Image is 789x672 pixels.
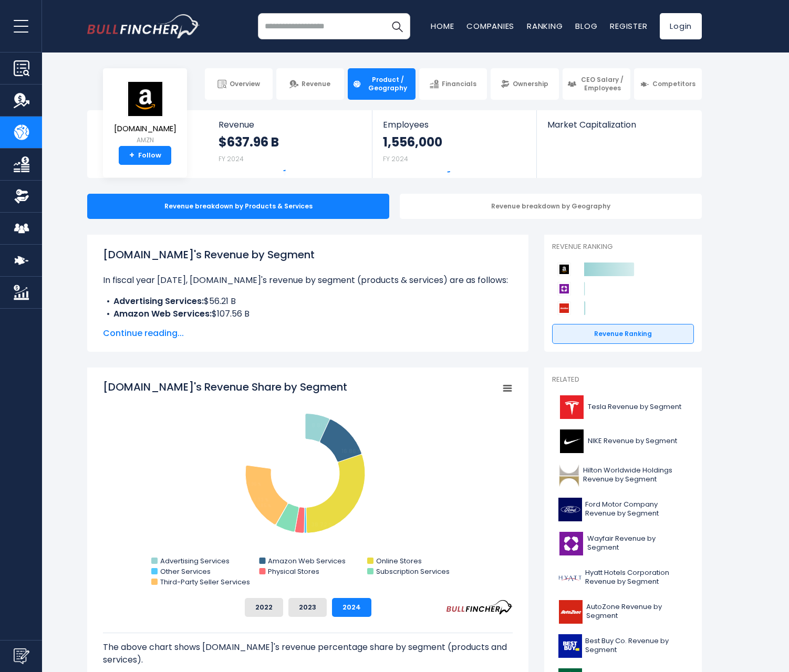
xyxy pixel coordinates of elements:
[119,146,171,165] a: +Follow
[419,68,487,100] a: Financials
[103,274,513,287] p: In fiscal year [DATE], [DOMAIN_NAME]'s revenue by segment (products & services) are as follows:
[14,188,29,204] img: Ownership
[586,603,688,621] span: AutoZone Revenue by Segment
[579,76,626,92] span: CEO Salary / Employees
[585,500,688,518] span: Ford Motor Company Revenue by Segment
[376,556,422,566] text: Online Stores
[552,495,694,524] a: Ford Motor Company Revenue by Segment
[312,422,328,429] tspan: 8.81 %
[87,14,200,38] a: Go to homepage
[276,68,344,100] a: Revenue
[268,556,346,566] text: Amazon Web Services
[513,80,548,88] span: Ownership
[268,566,319,576] text: Physical Stores
[547,120,690,130] span: Market Capitalization
[634,68,702,100] a: Competitors
[365,76,411,92] span: Product / Geography
[552,461,694,490] a: Hilton Worldwide Holdings Revenue by Segment
[552,375,694,384] p: Related
[219,154,244,163] small: FY 2024
[103,247,513,262] h1: [DOMAIN_NAME]'s Revenue by Segment
[552,243,694,251] p: Revenue Ranking
[341,447,362,455] tspan: 16.86 %
[205,68,273,100] a: Overview
[552,597,694,626] a: AutoZone Revenue by Segment
[527,20,563,31] a: Ranking
[113,308,212,320] b: Amazon Web Services:
[557,301,571,315] img: AutoZone competitors logo
[383,154,408,163] small: FY 2024
[383,134,442,150] strong: 1,556,000
[219,134,279,150] strong: $637.96 B
[588,403,681,412] span: Tesla Revenue by Segment
[431,20,454,31] a: Home
[442,80,476,88] span: Financials
[575,20,597,31] a: Blog
[558,566,582,590] img: H logo
[348,68,416,100] a: Product / Geography
[160,566,211,576] text: Other Services
[587,534,688,552] span: Wayfair Revenue by Segment
[652,80,695,88] span: Competitors
[585,569,688,586] span: Hyatt Hotels Corporation Revenue by Segment
[103,641,513,666] p: The above chart shows [DOMAIN_NAME]'s revenue percentage share by segment (products and services).
[103,295,513,308] li: $56.21 B
[87,194,389,219] div: Revenue breakdown by Products & Services
[466,20,514,31] a: Companies
[114,124,177,133] span: [DOMAIN_NAME]
[87,14,200,38] img: bullfincher logo
[558,634,582,658] img: BBY logo
[103,380,513,590] svg: Amazon.com's Revenue Share by Segment
[552,563,694,592] a: Hyatt Hotels Corporation Revenue by Segment
[552,324,694,344] a: Revenue Ranking
[288,598,327,617] button: 2023
[563,68,630,100] a: CEO Salary / Employees
[660,13,702,39] a: Login
[552,427,694,456] a: NIKE Revenue by Segment
[114,135,177,145] small: AMZN
[257,503,271,509] tspan: 0.85 %
[160,556,230,566] text: Advertising Services
[558,532,584,555] img: W logo
[557,282,571,296] img: Wayfair competitors logo
[113,81,177,146] a: [DOMAIN_NAME] AMZN
[129,151,134,160] strong: +
[558,429,585,453] img: NKE logo
[400,194,702,219] div: Revenue breakdown by Geography
[585,637,688,655] span: Best Buy Co. Revenue by Segment
[160,577,250,587] text: Third-Party Seller Services
[312,521,333,529] tspan: 38.72 %
[103,327,513,340] span: Continue reading...
[557,262,571,276] img: Amazon.com competitors logo
[247,481,261,487] tspan: 6.96 %
[208,110,372,178] a: Revenue $637.96 B FY 2024
[103,380,347,394] tspan: [DOMAIN_NAME]'s Revenue Share by Segment
[583,466,688,484] span: Hilton Worldwide Holdings Revenue by Segment
[245,598,283,617] button: 2022
[610,20,647,31] a: Register
[552,632,694,660] a: Best Buy Co. Revenue by Segment
[552,529,694,558] a: Wayfair Revenue by Segment
[558,498,582,521] img: F logo
[537,110,701,148] a: Market Capitalization
[103,308,513,320] li: $107.56 B
[253,497,268,503] tspan: 3.33 %
[558,600,583,624] img: AZO logo
[113,295,204,307] b: Advertising Services:
[383,120,525,130] span: Employees
[558,464,580,487] img: HLT logo
[491,68,558,100] a: Ownership
[558,395,585,419] img: TSLA logo
[588,437,677,446] span: NIKE Revenue by Segment
[332,598,371,617] button: 2024
[552,393,694,422] a: Tesla Revenue by Segment
[302,80,330,88] span: Revenue
[259,434,282,442] tspan: 24.48 %
[372,110,536,178] a: Employees 1,556,000 FY 2024
[219,120,362,130] span: Revenue
[384,13,410,39] button: Search
[376,566,450,576] text: Subscription Services
[230,80,260,88] span: Overview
